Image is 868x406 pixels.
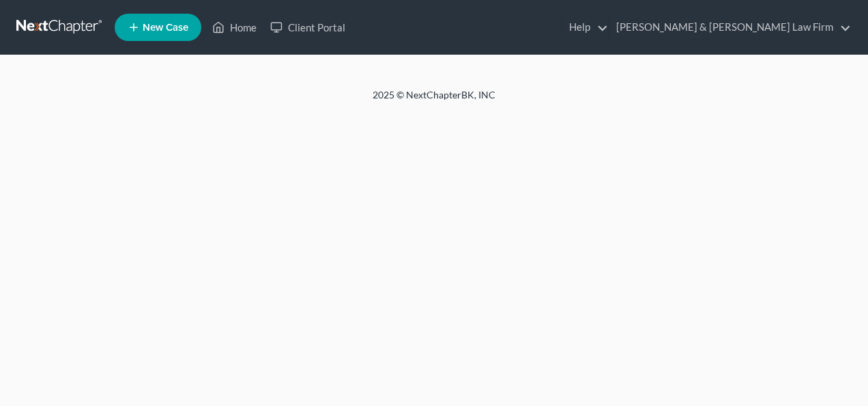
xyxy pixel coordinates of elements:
div: 2025 © NextChapterBK, INC [45,88,823,113]
a: [PERSON_NAME] & [PERSON_NAME] Law Firm [609,15,851,40]
a: Help [562,15,608,40]
a: Home [205,15,263,40]
a: Client Portal [263,15,352,40]
new-legal-case-button: New Case [115,14,201,41]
